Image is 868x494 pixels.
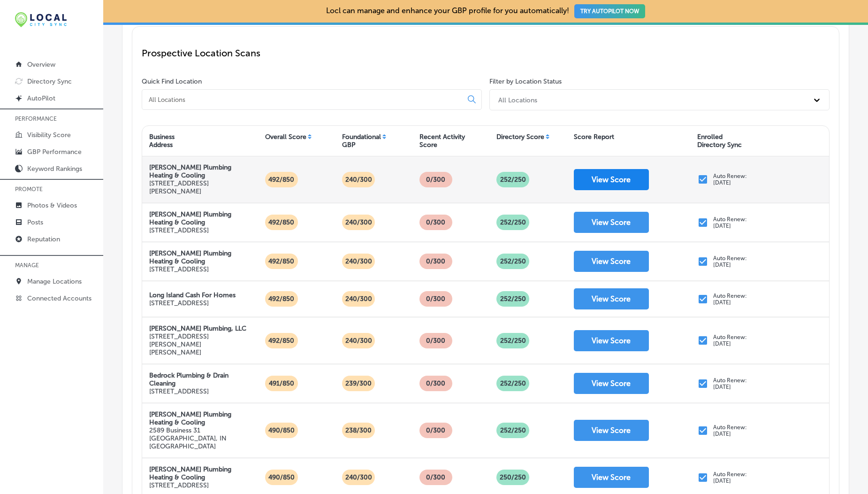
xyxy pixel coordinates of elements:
[149,481,251,489] p: [STREET_ADDRESS]
[342,423,375,438] p: 238/300
[265,333,298,348] p: 492/850
[342,215,376,230] p: 240/300
[574,133,614,141] div: Score Report
[713,424,747,437] p: Auto Renew: [DATE]
[265,470,298,485] p: 490/850
[498,96,537,104] div: All Locations
[496,291,530,307] p: 252 /250
[496,470,530,485] p: 250 /250
[422,423,449,438] p: 0/300
[149,291,236,299] strong: Long Island Cash For Homes
[713,216,747,229] p: Auto Renew: [DATE]
[265,254,298,269] p: 492/850
[265,376,298,391] p: 491/850
[149,387,251,395] p: [STREET_ADDRESS]
[496,423,530,438] p: 252 /250
[149,410,231,426] strong: [PERSON_NAME] Plumbing Heating & Cooling
[149,426,251,450] p: 2589 Business 31 [GEOGRAPHIC_DATA], IN [GEOGRAPHIC_DATA]
[574,288,649,309] button: View Score
[489,77,562,85] label: Filter by Location Status
[149,265,251,273] p: [STREET_ADDRESS]
[713,293,747,306] p: Auto Renew: [DATE]
[27,235,60,243] p: Reputation
[27,77,72,85] p: Directory Sync
[265,133,306,141] div: Overall Score
[422,376,449,391] p: 0/300
[149,299,236,307] p: [STREET_ADDRESS]
[419,133,465,149] div: Recent Activity Score
[149,332,251,356] p: [STREET_ADDRESS][PERSON_NAME][PERSON_NAME]
[713,334,747,347] p: Auto Renew: [DATE]
[496,333,530,348] p: 252 /250
[574,251,649,272] button: View Score
[422,291,449,307] p: 0/300
[342,172,376,187] p: 240/300
[27,165,82,173] p: Keyword Rankings
[27,94,55,102] p: AutoPilot
[574,373,649,394] button: View Score
[342,291,376,307] p: 240/300
[27,218,43,226] p: Posts
[496,376,530,391] p: 252 /250
[149,465,231,481] strong: [PERSON_NAME] Plumbing Heating & Cooling
[342,376,375,391] p: 239/300
[149,371,228,387] strong: Bedrock Plumbing & Drain Cleaning
[342,133,381,149] div: Foundational GBP
[27,131,71,139] p: Visibility Score
[265,423,298,438] p: 490/850
[342,470,376,485] p: 240/300
[574,4,645,18] button: TRY AUTOPILOT NOW
[496,254,530,269] p: 252 /250
[342,254,376,269] p: 240/300
[422,215,449,230] p: 0/300
[574,330,649,351] button: View Score
[496,172,530,187] p: 252 /250
[574,169,649,190] button: View Score
[27,61,55,69] p: Overview
[149,324,246,332] strong: [PERSON_NAME] Plumbing, LLC
[142,77,202,85] label: Quick Find Location
[574,420,649,441] button: View Score
[713,255,747,268] p: Auto Renew: [DATE]
[27,294,91,302] p: Connected Accounts
[496,133,544,141] div: Directory Score
[422,254,449,269] p: 0/300
[713,377,747,390] p: Auto Renew: [DATE]
[27,278,82,286] p: Manage Locations
[265,291,298,307] p: 492/850
[496,215,530,230] p: 252 /250
[342,333,376,348] p: 240/300
[574,467,649,488] button: View Score
[422,172,449,187] p: 0/300
[422,333,449,348] p: 0/300
[149,249,231,265] strong: [PERSON_NAME] Plumbing Heating & Cooling
[148,95,460,104] input: All Locations
[149,133,175,149] div: Business Address
[265,215,298,230] p: 492/850
[27,148,82,156] p: GBP Performance
[149,226,251,234] p: [STREET_ADDRESS]
[713,173,747,186] p: Auto Renew: [DATE]
[422,470,449,485] p: 0/300
[713,471,747,484] p: Auto Renew: [DATE]
[149,163,231,179] strong: [PERSON_NAME] Plumbing Heating & Cooling
[15,12,67,27] img: 12321ecb-abad-46dd-be7f-2600e8d3409flocal-city-sync-logo-rectangle.png
[27,201,77,209] p: Photos & Videos
[574,212,649,233] button: View Score
[142,47,830,59] p: Prospective Location Scans
[697,133,742,149] div: Enrolled Directory Sync
[265,172,298,187] p: 492/850
[149,210,231,226] strong: [PERSON_NAME] Plumbing Heating & Cooling
[149,179,251,195] p: [STREET_ADDRESS][PERSON_NAME]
